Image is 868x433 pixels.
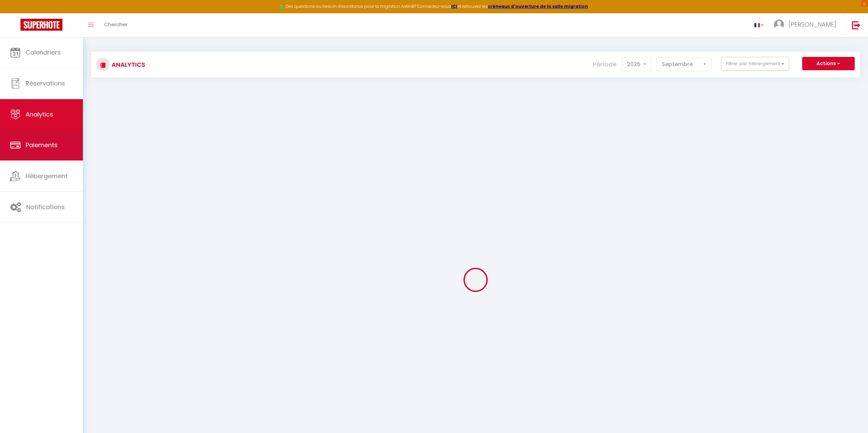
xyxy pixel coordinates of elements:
[789,20,836,29] span: [PERSON_NAME]
[721,57,789,71] button: Filtrer par hébergement
[26,203,65,211] span: Notifications
[110,57,145,72] h3: Analytics
[26,110,53,119] span: Analytics
[99,13,133,37] a: Chercher
[26,79,65,88] span: Réservations
[26,172,68,180] span: Hébergement
[802,57,855,71] button: Actions
[20,19,62,31] img: Super Booking
[5,3,26,23] button: Ouvrir le widget de chat LiveChat
[593,57,617,72] label: Période
[104,21,128,28] span: Chercher
[26,48,61,57] span: Calendriers
[774,19,784,30] img: ...
[451,3,457,9] a: ICI
[488,3,588,9] a: créneaux d'ouverture de la salle migration
[852,21,860,29] img: logout
[769,13,845,37] a: ... [PERSON_NAME]
[26,141,58,149] span: Paiements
